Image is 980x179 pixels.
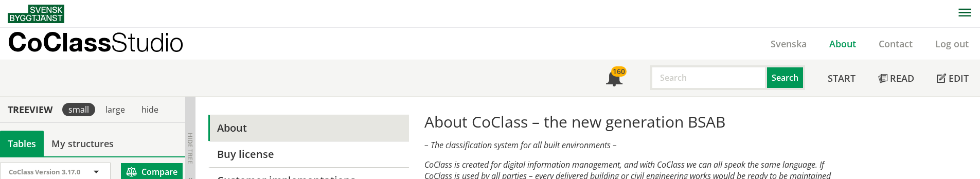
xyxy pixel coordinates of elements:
a: About [208,115,408,141]
span: CoClass Version 3.17.0 [9,167,80,176]
div: hide [135,103,165,116]
span: Start [828,72,856,84]
h1: About CoClass – the new generation BSAB [424,113,841,131]
a: 160 [595,60,634,96]
em: – The classification system for all built environments – [424,139,617,151]
a: Edit [925,60,980,96]
a: Svenska [759,38,818,50]
a: Buy license [208,141,408,167]
p: CoClass [8,36,184,48]
a: Contact [867,38,924,50]
span: Notifications [606,71,622,87]
img: Svensk Byggtjänst [8,5,64,23]
div: large [99,103,131,116]
span: Edit [949,72,969,84]
a: Log out [924,38,980,50]
span: Studio [111,27,184,57]
span: Read [890,72,914,84]
div: Treeview [2,104,58,115]
a: Read [867,60,925,96]
a: Start [816,60,867,96]
a: CoClassStudio [8,28,206,60]
a: About [818,38,867,50]
div: 160 [611,66,627,77]
a: My structures [44,131,121,156]
div: small [62,103,95,116]
span: Hide tree [186,133,194,164]
button: Search [767,65,805,90]
input: Search [650,65,767,90]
